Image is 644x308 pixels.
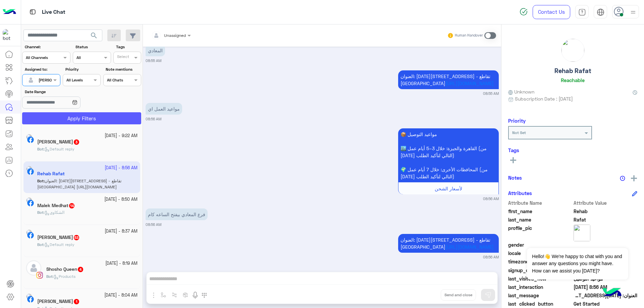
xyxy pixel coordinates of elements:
a: [URL][DOMAIN_NAME] [445,244,494,250]
span: timezone [508,258,572,265]
img: picture [26,294,32,300]
span: لأسعار الشحن [435,186,462,191]
img: Facebook [27,136,34,143]
span: 2025-09-21T05:56:26.986Z [574,284,638,291]
img: picture [574,225,590,241]
img: picture [26,134,32,140]
label: Channel: [25,44,70,50]
span: 14 [69,203,74,208]
a: Contact Us [533,5,570,19]
div: Select [116,54,129,61]
small: Human Handover [455,33,483,38]
span: Rehab [574,208,638,215]
span: signup_date [508,267,572,274]
img: tab [29,8,37,16]
label: Tags [116,44,141,50]
span: Get Started [574,300,638,307]
small: 08:56 AM [146,116,161,122]
small: [DATE] - 8:37 AM [105,228,138,235]
b: : [37,242,45,247]
p: 21/9/2025, 8:56 AM [398,234,499,253]
label: Priority [65,66,100,72]
b: : [37,146,45,151]
button: Apply Filters [22,112,141,124]
small: 08:55 AM [483,91,499,96]
h5: Muhammed Tarek [37,235,80,240]
span: last_clicked_button [508,300,572,307]
label: Assigned to: [25,66,59,72]
img: Facebook [27,200,34,206]
label: Status [75,44,110,50]
img: picture [561,39,584,62]
button: Send and close [441,289,476,301]
span: locale [508,250,572,257]
h5: Ahmed Roshdy [37,139,80,145]
span: العنوان: [DATE][STREET_ADDRESS] - تقاطع [GEOGRAPHIC_DATA] [400,237,490,250]
span: last_visited_flow [508,275,572,282]
img: Instagram [36,272,43,279]
img: spinner [520,8,528,16]
span: Hello!👋 We're happy to chat with you and answer any questions you might have. How can we assist y... [527,248,628,280]
img: defaultAdmin.png [26,260,41,275]
h5: Malek Medhat [37,203,75,208]
small: 08:56 AM [483,254,499,260]
img: defaultAdmin.png [26,75,36,85]
p: 21/9/2025, 8:55 AM [398,70,499,89]
img: hulul-logo.png [600,281,624,305]
img: Facebook [27,296,34,303]
h6: Priority [508,118,526,124]
img: picture [26,230,32,236]
img: add [631,175,637,181]
span: 4 [78,267,83,272]
span: Default reply [45,146,74,151]
small: [DATE] - 8:50 AM [104,196,138,203]
span: profile_pic [508,225,572,240]
span: search [90,32,98,40]
p: Live Chat [42,8,65,17]
h6: Notes [508,175,522,181]
span: Attribute Name [508,199,572,206]
h6: Reachable [561,77,585,83]
img: Facebook [27,232,34,239]
h5: Shosho Queen [46,266,84,272]
span: 1 [74,299,79,304]
span: Subscription Date : [DATE] [515,95,573,102]
span: Rafat [574,216,638,223]
img: profile [629,8,637,16]
h6: Tags [508,147,637,153]
span: الشكاوي [45,210,64,215]
span: العنوان: [DATE][STREET_ADDRESS] - تقاطع [GEOGRAPHIC_DATA] [400,73,490,86]
img: notes [620,176,625,181]
h5: Samar Moussa [37,299,80,304]
img: tab [578,8,586,16]
span: Default reply [45,242,74,247]
span: Products [54,274,75,279]
span: first_name [508,208,572,215]
p: 21/9/2025, 8:56 AM [146,103,182,115]
span: العنوان: 141هـ شارع اللاسلكي - تقاطع شارع النصر - المعادي الجديدة https://maps.app.goo.gl/eJMrZvb... [574,292,638,299]
span: 3 [74,139,79,145]
p: 21/9/2025, 8:56 AM [146,208,208,220]
img: picture [26,197,32,203]
p: 21/9/2025, 8:56 AM [398,128,499,182]
span: last_name [508,216,572,223]
label: Date Range [25,89,100,95]
small: 08:56 AM [146,222,161,227]
a: [URL][DOMAIN_NAME] [445,80,494,86]
b: : [37,210,45,215]
label: Note mentions [106,66,140,72]
b: : [46,274,54,279]
h6: Attributes [508,190,532,196]
span: Unassigned [164,33,186,38]
span: Attribute Value [574,199,638,206]
small: [DATE] - 8:19 AM [105,260,138,267]
button: search [86,29,102,44]
span: last_message [508,292,572,299]
span: gender [508,241,572,248]
small: 08:56 AM [483,196,499,201]
img: Logo [3,5,16,19]
small: [DATE] - 9:22 AM [105,133,138,139]
span: Unknown [508,88,534,95]
span: last_interaction [508,284,572,291]
span: Bot [37,242,44,247]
